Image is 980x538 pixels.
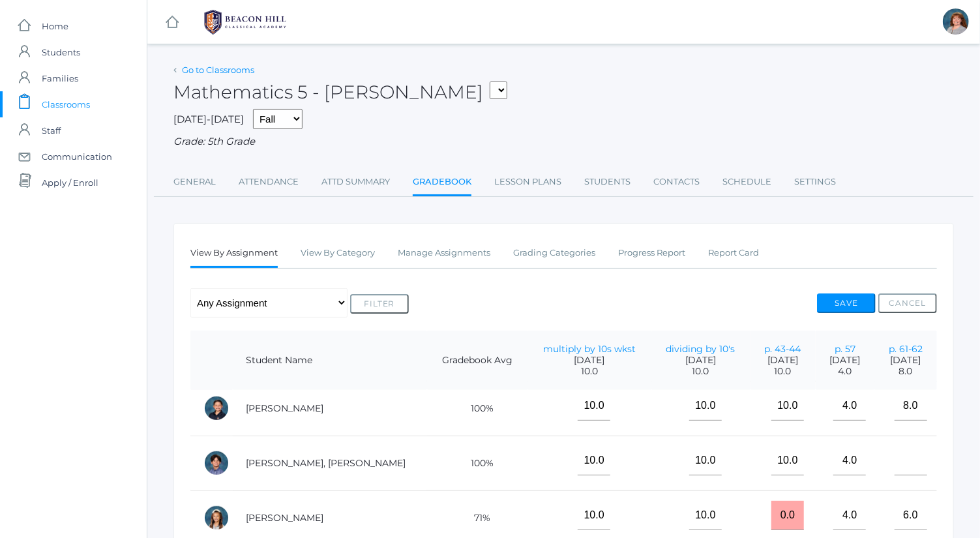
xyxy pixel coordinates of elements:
[42,143,112,170] span: Communication
[196,6,294,38] img: 1_BHCALogos-05.png
[233,331,427,391] th: Student Name
[182,65,254,75] a: Go to Classrooms
[42,13,68,39] span: Home
[618,240,685,266] a: Progress Report
[203,395,230,421] div: Aiden Oceguera
[42,170,98,196] span: Apply / Enroll
[321,169,390,195] a: Attd Summary
[301,240,375,266] a: View By Category
[541,366,638,377] span: 10.0
[887,366,924,377] span: 8.0
[513,240,595,266] a: Grading Categories
[541,355,638,366] span: [DATE]
[543,343,636,355] a: multiply by 10s wkst
[239,169,299,195] a: Attendance
[829,366,862,377] span: 4.0
[246,512,323,524] a: [PERSON_NAME]
[764,355,803,366] span: [DATE]
[764,366,803,377] span: 10.0
[653,169,700,195] a: Contacts
[765,343,801,355] a: p. 43-44
[494,169,561,195] a: Lesson Plans
[427,436,527,490] td: 100%
[246,402,323,414] a: [PERSON_NAME]
[584,169,631,195] a: Students
[203,505,230,531] div: Reagan Reynolds
[173,82,507,102] h2: Mathematics 5 - [PERSON_NAME]
[835,343,855,355] a: p. 57
[398,240,490,266] a: Manage Assignments
[708,240,759,266] a: Report Card
[817,293,876,313] button: Save
[42,117,61,143] span: Staff
[203,450,230,476] div: Hudson Purser
[42,39,80,65] span: Students
[664,366,737,377] span: 10.0
[878,293,937,313] button: Cancel
[350,294,409,314] button: Filter
[427,381,527,436] td: 100%
[413,169,471,197] a: Gradebook
[42,91,90,117] span: Classrooms
[173,169,216,195] a: General
[173,113,244,125] span: [DATE]-[DATE]
[887,355,924,366] span: [DATE]
[664,355,737,366] span: [DATE]
[889,343,923,355] a: p. 61-62
[722,169,771,195] a: Schedule
[173,134,954,149] div: Grade: 5th Grade
[246,457,406,469] a: [PERSON_NAME], [PERSON_NAME]
[794,169,836,195] a: Settings
[943,8,969,35] div: Sarah Bence
[829,355,862,366] span: [DATE]
[42,65,78,91] span: Families
[190,240,278,268] a: View By Assignment
[666,343,735,355] a: dividing by 10's
[427,331,527,391] th: Gradebook Avg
